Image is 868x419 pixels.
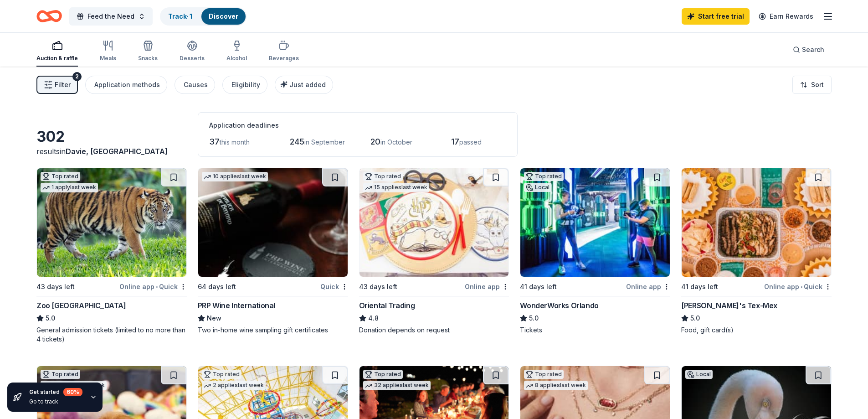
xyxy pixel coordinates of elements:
span: passed [459,138,482,146]
div: Alcohol [226,55,247,62]
button: Alcohol [226,36,247,67]
div: Application methods [94,79,160,90]
div: 10 applies last week [202,172,268,181]
img: Image for Chuy's Tex-Mex [682,168,831,277]
a: Image for WonderWorks OrlandoTop ratedLocal41 days leftOnline appWonderWorks Orlando5.0Tickets [520,168,670,335]
div: 1 apply last week [41,183,98,192]
button: Track· 1Discover [160,7,247,26]
div: Online app Quick [764,281,832,292]
div: 43 days left [359,281,397,292]
span: 5.0 [46,313,55,324]
span: Feed the Need [87,11,134,22]
span: 5.0 [690,313,700,324]
button: Causes [175,76,215,94]
div: Top rated [363,172,403,181]
div: Meals [100,55,116,62]
span: Filter [55,79,71,90]
button: Sort [792,76,832,94]
button: Eligibility [222,76,267,94]
a: Image for Oriental TradingTop rated15 applieslast week43 days leftOnline appOriental Trading4.8Do... [359,168,509,335]
div: Food, gift card(s) [681,326,832,335]
div: 41 days left [520,281,557,292]
div: Online app [465,281,509,292]
button: Desserts [180,36,205,67]
button: Just added [275,76,333,94]
div: WonderWorks Orlando [520,300,598,311]
div: Snacks [138,55,158,62]
div: Eligibility [231,79,260,90]
span: in [60,147,168,156]
div: Top rated [202,370,241,379]
img: Image for Oriental Trading [360,168,509,277]
a: Image for PRP Wine International10 applieslast week64 days leftQuickPRP Wine InternationalNewTwo ... [198,168,348,335]
img: Image for PRP Wine International [198,168,348,277]
div: Go to track [29,398,82,405]
div: 15 applies last week [363,183,429,192]
span: Davie, [GEOGRAPHIC_DATA] [66,147,168,156]
div: Two in-home wine sampling gift certificates [198,326,348,335]
span: 37 [209,137,220,146]
span: Just added [289,81,326,88]
div: Get started [29,388,82,396]
a: Earn Rewards [753,8,819,25]
div: Auction & raffle [36,55,78,62]
a: Discover [209,12,238,20]
div: 41 days left [681,281,718,292]
div: Online app [626,281,670,292]
button: Beverages [269,36,299,67]
span: Search [802,44,824,55]
span: in October [380,138,412,146]
button: Meals [100,36,116,67]
div: 60 % [63,388,82,396]
a: Home [36,5,62,27]
div: 8 applies last week [524,381,588,390]
button: Filter2 [36,76,78,94]
span: 4.8 [368,313,379,324]
div: 2 [72,72,82,81]
div: Top rated [41,370,80,379]
div: Quick [320,281,348,292]
div: Online app Quick [119,281,187,292]
div: Top rated [41,172,80,181]
div: 64 days left [198,281,236,292]
a: Image for Zoo MiamiTop rated1 applylast week43 days leftOnline app•QuickZoo [GEOGRAPHIC_DATA]5.0G... [36,168,187,344]
div: Causes [184,79,208,90]
button: Feed the Need [69,7,153,26]
div: [PERSON_NAME]'s Tex-Mex [681,300,777,311]
span: 20 [370,137,380,146]
div: Zoo [GEOGRAPHIC_DATA] [36,300,126,311]
button: Snacks [138,36,158,67]
img: Image for Zoo Miami [37,168,186,277]
span: • [801,283,802,290]
span: New [207,313,221,324]
a: Start free trial [682,8,750,25]
span: 5.0 [529,313,539,324]
div: Top rated [524,172,564,181]
span: Sort [811,79,824,90]
div: Top rated [363,370,403,379]
button: Auction & raffle [36,36,78,67]
a: Track· 1 [168,12,192,20]
span: in September [304,138,345,146]
div: Tickets [520,326,670,335]
div: 2 applies last week [202,381,266,390]
div: Beverages [269,55,299,62]
div: results [36,146,187,157]
div: General admission tickets (limited to no more than 4 tickets) [36,326,187,344]
span: • [156,283,158,290]
span: this month [220,138,250,146]
div: Local [685,370,713,379]
div: Top rated [524,370,564,379]
span: 17 [451,137,459,146]
a: Image for Chuy's Tex-Mex41 days leftOnline app•Quick[PERSON_NAME]'s Tex-Mex5.0Food, gift card(s) [681,168,832,335]
div: Application deadlines [209,120,506,131]
div: PRP Wine International [198,300,275,311]
div: Oriental Trading [359,300,415,311]
div: Local [524,183,551,192]
img: Image for WonderWorks Orlando [520,168,670,277]
button: Search [786,41,832,59]
div: 302 [36,128,187,146]
div: Desserts [180,55,205,62]
div: 32 applies last week [363,381,431,390]
div: 43 days left [36,281,75,292]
